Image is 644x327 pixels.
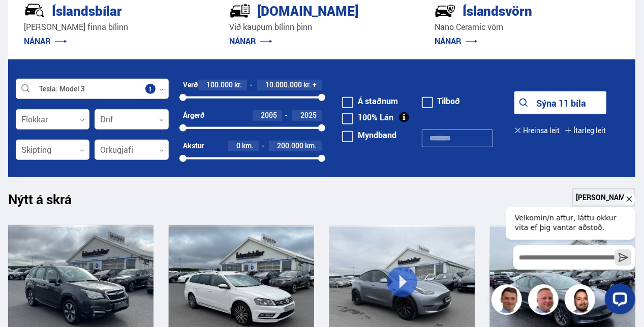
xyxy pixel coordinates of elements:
[422,97,461,105] label: Tilboð
[342,113,393,121] label: 100% Lán
[342,131,396,139] label: Myndband
[8,191,89,213] h1: Nýtt á skrá
[229,1,378,19] div: [DOMAIN_NAME]
[305,142,317,150] span: km.
[183,81,198,89] div: Verð
[206,80,233,89] span: 100.000
[229,36,272,47] a: NÁNAR
[242,142,254,150] span: km.
[565,119,606,142] button: Ítarleg leit
[183,142,204,150] div: Akstur
[313,81,317,89] span: +
[493,286,524,316] img: FbJEzSuNWCJXmdc-.webp
[300,110,317,120] span: 2025
[24,1,173,19] div: Íslandsbílar
[342,97,398,105] label: Á staðnum
[234,81,242,89] span: kr.
[24,21,209,33] p: [PERSON_NAME] finna bílinn
[303,81,311,89] span: kr.
[24,36,67,47] a: NÁNAR
[435,1,584,19] div: Íslandsvörn
[498,189,639,322] iframe: LiveChat chat widget
[514,119,560,142] button: Hreinsa leit
[183,111,204,119] div: Árgerð
[265,80,302,89] span: 10.000.000
[514,91,606,114] button: Sýna 11 bíla
[229,21,414,33] p: Við kaupum bílinn þinn
[261,110,277,120] span: 2005
[435,36,478,47] a: NÁNAR
[277,141,303,150] span: 200.000
[572,188,635,207] a: [PERSON_NAME]
[236,141,240,150] span: 0
[435,21,620,33] p: Nano Ceramic vörn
